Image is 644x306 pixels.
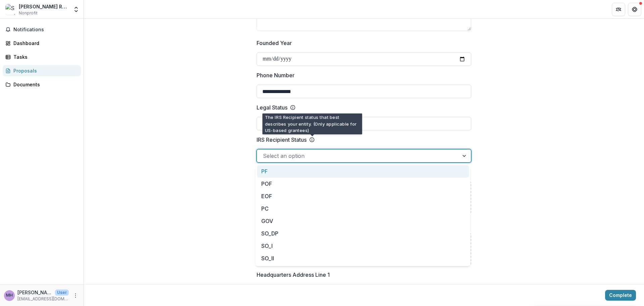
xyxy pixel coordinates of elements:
div: SO_DP [257,227,469,240]
div: Tasks [13,53,75,60]
div: Select options list [256,165,470,266]
div: SO_III_FI [257,265,469,277]
button: Get Help [628,3,641,16]
p: [PERSON_NAME] [17,289,52,296]
p: Legal Status [257,103,287,112]
div: Mike Hicks [6,293,13,298]
a: Tasks [3,51,81,62]
div: SO_I [257,240,469,252]
span: Nonprofit [19,10,38,16]
div: POF [257,178,469,190]
div: Documents [13,81,75,88]
div: GOV [257,215,469,227]
img: Sundale Rehabilitation and Long-Term Care [5,4,16,15]
div: Proposals [13,67,75,74]
button: Notifications [3,24,81,35]
button: Complete [605,290,636,301]
a: Dashboard [3,38,81,49]
span: Notifications [13,27,78,33]
div: PF [257,165,469,178]
div: EOF [257,190,469,203]
p: [EMAIL_ADDRESS][DOMAIN_NAME] [17,296,69,302]
a: Proposals [3,65,81,76]
p: Phone Number [257,71,294,79]
a: Documents [3,79,81,90]
button: Open entity switcher [71,3,81,16]
p: Headquarters Address Line 1 [257,271,330,279]
div: SO_II [257,252,469,265]
p: IRS Recipient Status [257,136,307,144]
div: [PERSON_NAME] Rehabilitation and Long-Term Care [19,3,69,10]
p: Founded Year [257,39,292,47]
p: User [55,290,69,296]
button: More [71,292,79,300]
div: PC [257,203,469,215]
button: Partners [612,3,625,16]
div: Dashboard [13,40,75,47]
